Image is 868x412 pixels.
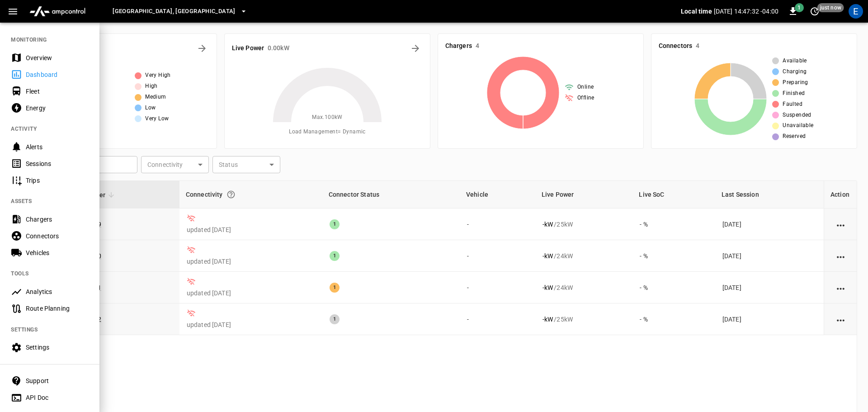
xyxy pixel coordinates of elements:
[26,232,89,241] div: Connectors
[817,3,844,12] span: just now
[26,87,89,96] div: Fleet
[849,4,863,19] div: profile-icon
[26,176,89,185] div: Trips
[113,6,235,17] span: [GEOGRAPHIC_DATA], [GEOGRAPHIC_DATA]
[26,343,89,352] div: Settings
[26,70,89,79] div: Dashboard
[26,304,89,313] div: Route Planning
[26,393,89,402] div: API Doc
[807,4,822,19] button: set refresh interval
[26,215,89,224] div: Chargers
[795,3,804,12] span: 1
[26,3,89,20] img: ampcontrol.io logo
[714,7,778,16] p: [DATE] 14:47:32 -04:00
[681,7,712,16] p: Local time
[26,287,89,296] div: Analytics
[26,142,89,152] div: Alerts
[26,248,89,257] div: Vehicles
[26,376,89,385] div: Support
[26,104,89,113] div: Energy
[26,159,89,168] div: Sessions
[26,53,89,62] div: Overview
